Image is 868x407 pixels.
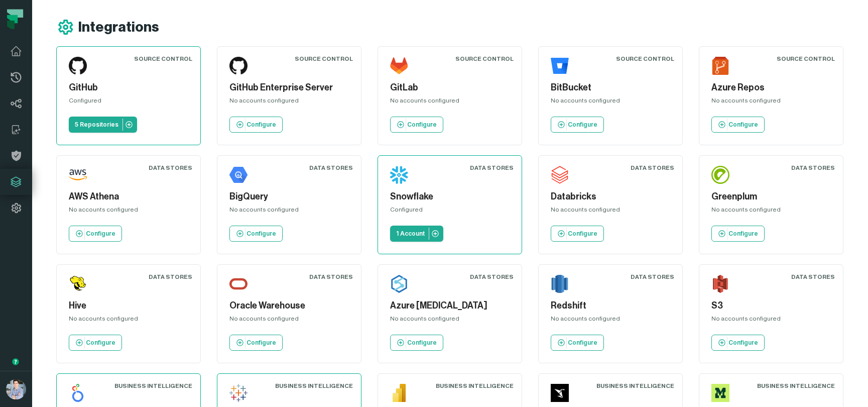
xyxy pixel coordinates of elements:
div: Business Intelligence [275,382,353,390]
p: Configure [728,230,758,238]
img: Azure Synapse [390,275,408,293]
a: 1 Account [390,226,443,242]
a: 5 Repositories [69,117,137,133]
div: No accounts configured [229,206,349,218]
h5: Azure Repos [711,81,831,94]
img: AWS Athena [69,166,87,184]
div: Data Stores [791,164,835,172]
h5: Azure [MEDICAL_DATA] [390,299,510,313]
img: avatar of Alon Nafta [6,379,26,399]
a: Configure [551,335,604,351]
div: No accounts configured [69,206,188,218]
p: Configure [246,121,276,129]
h5: Snowflake [390,190,510,203]
h5: Databricks [551,190,670,203]
h5: Hive [69,299,188,313]
a: Configure [711,226,765,242]
div: No accounts configured [551,315,670,327]
div: Data Stores [631,273,674,281]
div: Data Stores [470,164,514,172]
p: Configure [568,121,597,129]
div: Data Stores [470,273,514,281]
img: Mode Analytics [711,384,729,402]
a: Configure [229,335,283,351]
a: Configure [390,117,443,133]
img: Hive [69,275,87,293]
h5: GitHub Enterprise Server [229,81,349,94]
div: No accounts configured [711,315,831,327]
a: Configure [551,226,604,242]
p: Configure [246,339,276,347]
a: Configure [551,117,604,133]
p: 5 Repositories [75,121,118,129]
div: No accounts configured [229,96,349,109]
h5: Oracle Warehouse [229,299,349,313]
h5: AWS Athena [69,190,188,203]
div: Source Control [134,55,192,63]
a: Configure [390,335,443,351]
div: Source Control [295,55,353,63]
h5: Redshift [551,299,670,313]
a: Configure [711,335,765,351]
img: Oracle Warehouse [229,275,247,293]
div: Data Stores [149,273,192,281]
div: Tooltip anchor [11,357,20,366]
p: Configure [407,339,437,347]
div: Business Intelligence [757,382,835,390]
p: Configure [568,230,597,238]
div: No accounts configured [551,96,670,109]
div: No accounts configured [551,206,670,218]
p: 1 Account [396,230,425,238]
img: Databricks [551,166,569,184]
h5: Greenplum [711,190,831,203]
div: Business Intelligence [114,382,192,390]
p: Configure [728,339,758,347]
div: Data Stores [631,164,674,172]
img: Azure Repos [711,57,729,75]
img: Looker [69,384,87,402]
img: Snowflake [390,166,408,184]
h5: BitBucket [551,81,670,94]
a: Configure [69,226,122,242]
img: BitBucket [551,57,569,75]
div: Source Control [455,55,514,63]
div: Source Control [616,55,674,63]
h5: BigQuery [229,190,349,203]
div: Data Stores [309,273,353,281]
div: Source Control [777,55,835,63]
img: Tableau [229,384,247,402]
img: Power BI [390,384,408,402]
img: GitHub [69,57,87,75]
p: Configure [728,121,758,129]
h1: Integrations [78,19,159,36]
p: Configure [407,121,437,129]
p: Configure [246,230,276,238]
img: Redshift [551,275,569,293]
div: Data Stores [309,164,353,172]
p: Configure [568,339,597,347]
h5: GitHub [69,81,188,94]
img: S3 [711,275,729,293]
div: Data Stores [791,273,835,281]
div: No accounts configured [390,96,510,109]
img: Greenplum [711,166,729,184]
div: No accounts configured [390,315,510,327]
a: Configure [69,335,122,351]
img: GitHub Enterprise Server [229,57,247,75]
div: Business Intelligence [436,382,514,390]
p: Configure [86,339,115,347]
div: No accounts configured [229,315,349,327]
div: Data Stores [149,164,192,172]
img: GitLab [390,57,408,75]
div: Configured [390,206,510,218]
h5: S3 [711,299,831,313]
a: Configure [229,226,283,242]
div: Business Intelligence [596,382,674,390]
img: BigQuery [229,166,247,184]
a: Configure [711,117,765,133]
a: Configure [229,117,283,133]
div: No accounts configured [711,206,831,218]
img: Sigma [551,384,569,402]
p: Configure [86,230,115,238]
div: Configured [69,96,188,109]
